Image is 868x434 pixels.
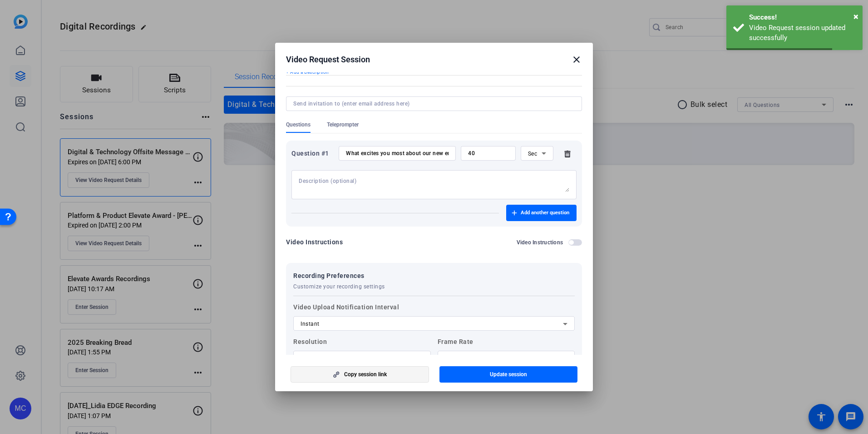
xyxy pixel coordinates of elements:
[853,10,858,23] button: Close
[528,151,538,157] span: Sec
[438,336,575,365] label: Frame Rate
[749,23,856,43] div: Video Request session updated successfully
[327,121,359,128] span: Teleprompter
[521,209,569,217] span: Add another question
[749,12,856,23] div: Success!
[439,366,578,383] button: Update session
[344,371,387,378] span: Copy session link
[468,150,508,157] input: Time
[301,321,320,327] span: Instant
[293,100,571,107] input: Send invitation to (enter email address here)
[853,11,858,22] span: ×
[293,302,575,331] label: Video Upload Notification Interval
[517,239,563,246] h2: Video Instructions
[346,150,449,157] input: Enter your question here
[490,371,527,378] span: Update session
[291,148,334,159] div: Question #1
[293,336,431,365] label: Resolution
[286,69,582,76] p: + Add a description
[293,283,385,290] span: Customize your recording settings
[291,366,429,383] button: Copy session link
[286,121,311,128] span: Questions
[506,205,577,221] button: Add another question
[286,54,582,65] div: Video Request Session
[286,237,343,247] div: Video Instructions
[293,270,385,281] span: Recording Preferences
[571,54,582,65] mat-icon: close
